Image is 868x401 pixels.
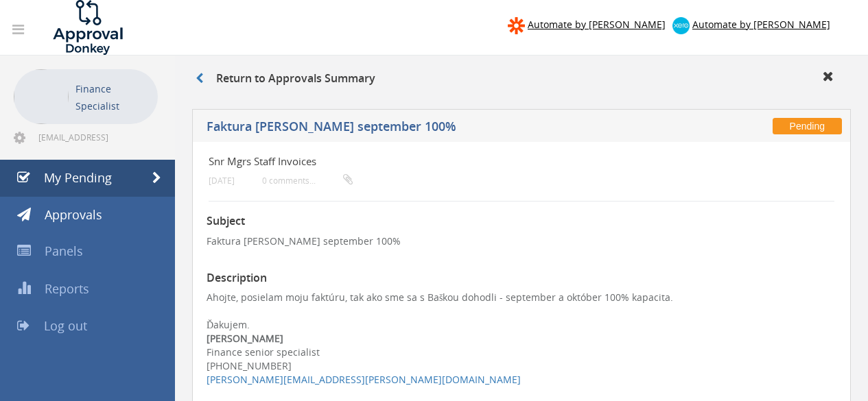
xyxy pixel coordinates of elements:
[207,373,521,386] a: [PERSON_NAME][EMAIL_ADDRESS][PERSON_NAME][DOMAIN_NAME]
[44,317,87,334] span: Log out
[196,73,375,85] h3: Return to Approvals Summary
[207,291,836,332] div: Ahojte, posielam moju faktúru, tak ako sme sa s Baškou dohodli - september a október 100% kapacit...
[672,17,690,34] img: xero-logo.png
[45,206,102,223] span: Approvals
[773,118,842,134] span: Pending
[692,18,830,31] span: Automate by [PERSON_NAME]
[44,169,112,186] span: My Pending
[207,272,836,284] h3: Description
[207,234,836,248] p: Faktura [PERSON_NAME] september 100%
[209,156,730,167] h4: Snr Mgrs Staff Invoices
[207,120,587,137] h5: Faktura [PERSON_NAME] september 100%
[528,18,666,31] span: Automate by [PERSON_NAME]
[45,280,89,297] span: Reports
[207,215,836,228] h3: Subject
[209,175,235,186] small: [DATE]
[45,243,83,259] span: Panels
[207,332,283,345] b: [PERSON_NAME]
[262,175,353,186] small: 0 comments...
[508,17,525,34] img: zapier-logomark.png
[38,132,155,143] span: [EMAIL_ADDRESS][DOMAIN_NAME]
[75,80,151,114] p: Finance Specialist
